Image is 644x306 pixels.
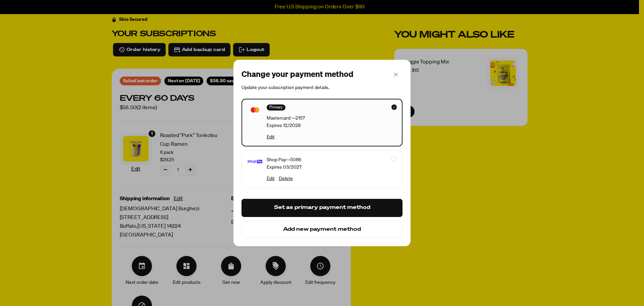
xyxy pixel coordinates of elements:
[279,175,293,182] button: Delete
[247,156,263,167] img: svg%3E
[267,175,275,182] button: Edit
[269,104,283,111] span: Primary
[267,156,302,164] span: Shop Pay ···· 5086
[241,69,354,80] span: Change your payment method
[267,133,275,141] button: Edit
[267,164,302,171] span: Expires 03/2027
[241,199,402,217] button: Set as primary payment method
[241,85,329,90] span: Update your subscription payment details.
[241,221,402,238] button: Add new payment method
[247,104,263,115] img: svg%3E
[267,115,305,122] span: Mastercard ···· 2157
[267,122,305,129] span: Expires 12/2028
